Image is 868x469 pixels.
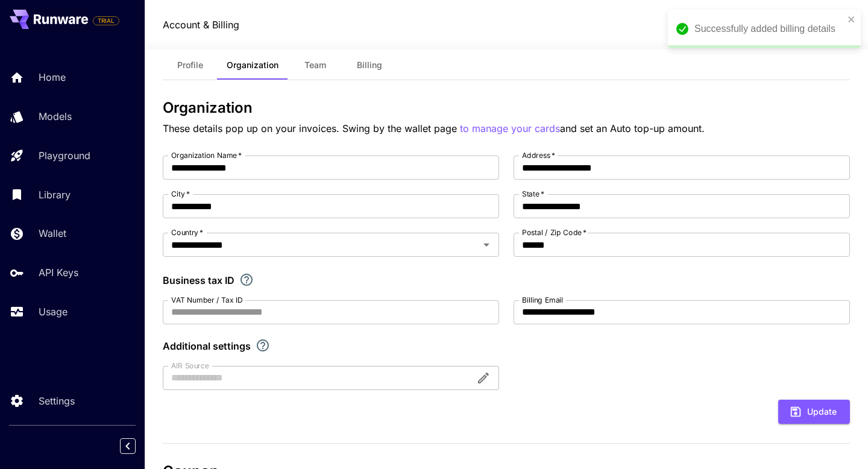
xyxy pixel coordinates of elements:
[304,60,326,71] span: Team
[227,60,278,71] span: Organization
[171,295,243,305] label: VAT Number / Tax ID
[93,13,119,28] span: Add your payment card to enable full platform functionality.
[171,227,203,238] label: Country
[560,122,705,134] span: and set an Auto top-up amount.
[171,360,209,371] label: AIR Source
[39,148,90,163] p: Playground
[522,295,563,305] label: Billing Email
[694,22,844,36] div: Successfully added billing details
[39,226,66,241] p: Wallet
[460,121,560,136] button: to manage your cards
[171,150,242,160] label: Organization Name
[256,338,270,353] svg: Explore additional customization settings
[93,16,119,25] span: TRIAL
[522,150,555,160] label: Address
[39,70,66,84] p: Home
[778,400,850,424] button: Update
[129,435,145,457] div: Collapse sidebar
[163,99,850,116] h3: Organization
[239,272,254,287] svg: If you are a business tax registrant, please enter your business tax ID here.
[478,236,495,253] button: Open
[848,14,856,24] button: close
[39,187,71,202] p: Library
[120,438,136,454] button: Collapse sidebar
[39,265,78,280] p: API Keys
[163,273,234,288] p: Business tax ID
[522,189,544,199] label: State
[163,122,460,134] span: These details pop up on your invoices. Swing by the wallet page
[177,60,203,71] span: Profile
[163,17,239,32] a: Account & Billing
[163,17,239,32] nav: breadcrumb
[39,109,72,124] p: Models
[163,339,251,353] p: Additional settings
[522,227,587,238] label: Postal / Zip Code
[39,394,75,408] p: Settings
[39,304,68,319] p: Usage
[357,60,382,71] span: Billing
[171,189,190,199] label: City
